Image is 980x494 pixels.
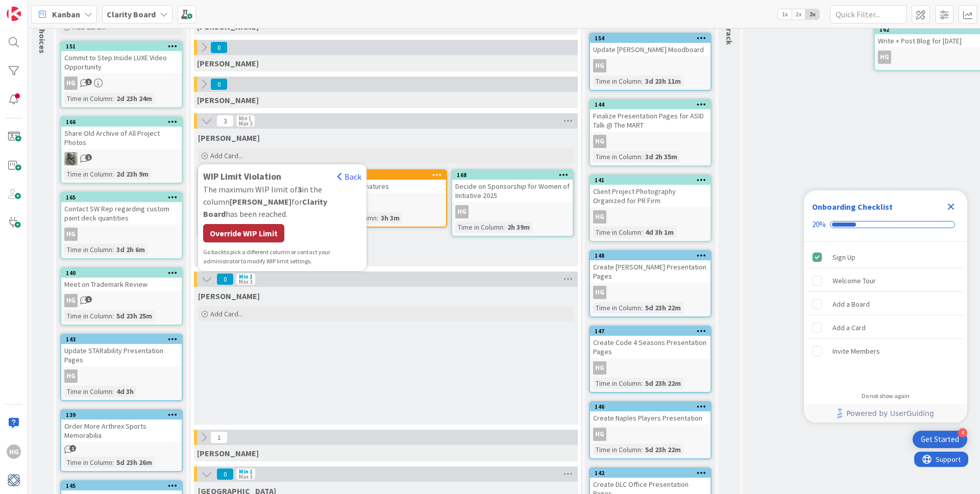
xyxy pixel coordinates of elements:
[114,244,148,255] div: 3d 2h 6m
[66,411,182,418] div: 139
[60,192,183,259] a: 165Contact SW Rep regarding custom paint deck quantitiesHGTime in Column:3d 2h 6m
[85,296,92,303] span: 1
[958,428,967,437] div: 4
[641,302,643,313] span: :
[812,201,893,213] div: Onboarding Checklist
[114,457,155,468] div: 5d 23h 26m
[60,267,183,326] a: 140Meet on Trademark ReviewHGTime in Column:5d 23h 25m
[216,273,234,285] span: 0
[64,168,112,180] div: Time in Column
[808,340,963,362] div: Invite Members is incomplete.
[590,43,710,56] div: Update [PERSON_NAME] Moodboard
[112,386,114,397] span: :
[325,169,447,228] a: 167Fix Email SignaturesHGTime in Column:3h 3m
[198,291,260,301] span: Walter
[808,246,963,268] div: Sign Up is complete.
[69,445,76,452] span: 1
[830,5,906,23] input: Quick Filter...
[804,242,967,385] div: Checklist items
[832,275,876,287] div: Welcome Tour
[112,244,114,255] span: :
[210,78,228,90] span: 0
[590,468,710,478] div: 142
[61,51,182,73] div: Commit to Step Inside LUXE Video Opportunity
[210,151,243,160] span: Add Card...
[326,196,446,209] div: HG
[590,361,710,375] div: HG
[203,224,284,242] div: Override WIP Limit
[61,117,182,127] div: 166
[595,403,710,410] div: 146
[452,170,573,202] div: 168Decide on Sponsorship for Women of Initiative 2025
[203,248,224,256] span: Go back
[590,59,710,72] div: HG
[60,409,183,472] a: 139Order More Arthrex Sports MemorabiliaTime in Column:5d 23h 26m
[216,468,234,480] span: 0
[832,251,855,263] div: Sign Up
[112,310,114,322] span: :
[590,286,710,299] div: HG
[590,135,710,148] div: HG
[643,151,680,162] div: 3d 2h 35m
[330,171,446,179] div: 167
[593,151,641,162] div: Time in Column
[112,93,114,104] span: :
[457,171,573,179] div: 168
[589,250,712,317] a: 148Create [PERSON_NAME] Presentation PagesHGTime in Column:5d 23h 22m
[21,2,46,14] span: Support
[943,199,959,215] div: Close Checklist
[913,431,967,448] div: Open Get Started checklist, remaining modules: 4
[61,278,182,291] div: Meet on Trademark Review
[862,392,910,400] div: Do not show again
[114,93,155,104] div: 2d 23h 24m
[61,268,182,291] div: 140Meet on Trademark Review
[64,228,78,241] div: HG
[210,431,228,443] span: 1
[641,444,643,455] span: :
[812,220,959,229] div: Checklist progress: 20%
[61,410,182,419] div: 139
[107,9,156,19] b: Clarity Board
[239,474,252,479] div: Max 3
[230,196,291,207] b: [PERSON_NAME]
[643,76,683,87] div: 3d 23h 11m
[114,386,136,397] div: 4d 3h
[455,221,503,233] div: Time in Column
[326,180,446,193] div: Fix Email Signatures
[832,345,880,357] div: Invite Members
[593,227,641,238] div: Time in Column
[452,170,573,180] div: 168
[210,309,243,318] span: Add Card...
[595,35,710,42] div: 154
[61,117,182,149] div: 166Share Old Archive of All Project Photos
[593,428,606,441] div: HG
[7,7,21,21] img: Visit kanbanzone.com
[60,116,183,184] a: 166Share Old Archive of All Project PhotosPATime in Column:2d 23h 9m
[595,101,710,108] div: 144
[198,133,260,143] span: Hannah
[593,302,641,313] div: Time in Column
[7,444,21,459] div: HG
[590,336,710,358] div: Create Code 4 Seasons Presentation Pages
[455,205,469,218] div: HG
[61,481,182,490] div: 145
[778,9,792,19] span: 1x
[61,202,182,225] div: Contact SW Rep regarding custom paint deck quantities
[593,286,606,299] div: HG
[590,402,710,411] div: 146
[808,293,963,315] div: Add a Board is incomplete.
[326,170,446,180] div: 167
[61,77,182,90] div: HG
[210,41,228,54] span: 0
[203,169,361,183] div: WIP Limit Violation
[804,404,967,423] div: Footer
[590,34,710,43] div: 154
[812,220,826,229] div: 20%
[114,310,155,322] div: 5d 23h 25m
[61,410,182,442] div: 139Order More Arthrex Sports Memorabilia
[239,279,252,284] div: Max 3
[64,310,112,322] div: Time in Column
[239,116,251,121] div: Min 1
[61,294,182,307] div: HG
[61,419,182,442] div: Order More Arthrex Sports Memorabilia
